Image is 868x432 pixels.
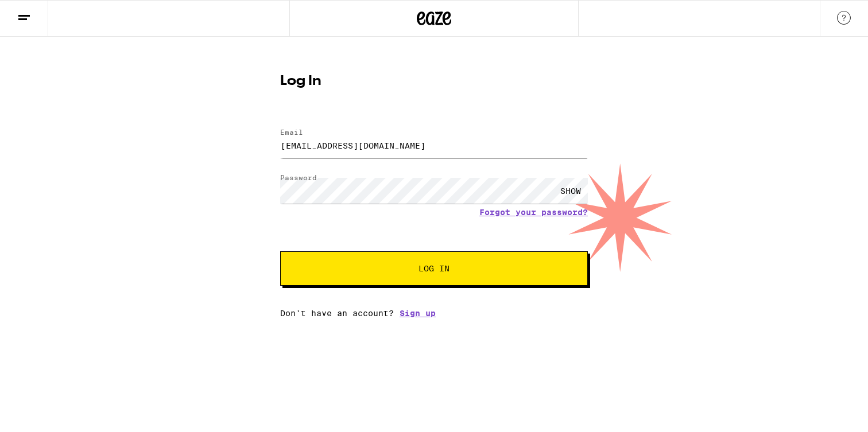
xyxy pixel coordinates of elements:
[400,309,436,318] a: Sign up
[280,251,588,286] button: Log In
[280,133,588,158] input: Email
[280,309,588,318] div: Don't have an account?
[280,75,588,88] h1: Log In
[280,174,317,181] label: Password
[479,208,588,217] a: Forgot your password?
[418,264,449,273] span: Log In
[553,178,588,204] div: SHOW
[280,129,303,136] label: Email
